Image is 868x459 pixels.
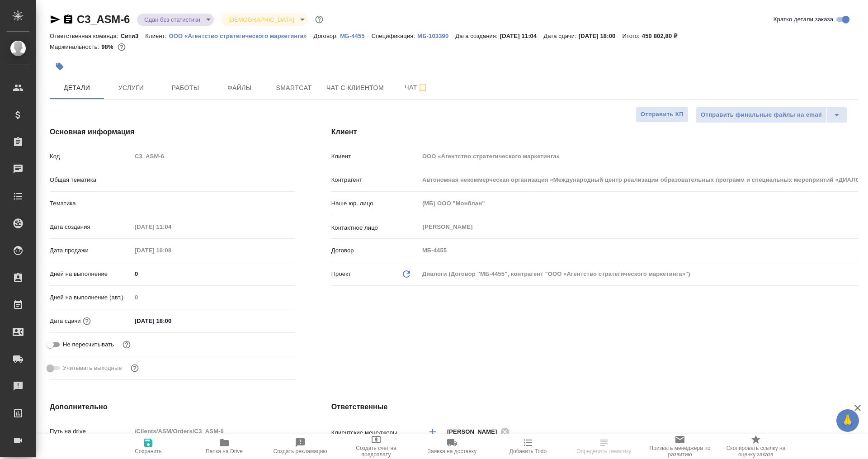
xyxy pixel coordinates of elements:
[50,33,121,39] p: Ответственная команда:
[419,244,858,257] input: Пустое поле
[500,33,544,39] p: [DATE] 11:04
[419,197,858,210] input: Пустое поле
[372,33,417,39] p: Спецификация:
[129,362,141,374] button: Выбери, если сб и вс нужно считать рабочими днями для выполнения заказа.
[272,82,316,94] span: Smartcat
[622,33,642,39] p: Итого:
[447,426,512,437] div: [PERSON_NAME]
[132,314,211,327] input: ✎ Введи что-нибудь
[455,33,500,39] p: Дата создания:
[641,109,684,120] span: Отправить КП
[647,445,712,458] span: Призвать менеджера по развитию
[50,199,132,208] p: Тематика
[576,448,631,454] span: Определить тематику
[50,293,132,302] p: Дней на выполнение (авт.)
[221,14,307,26] div: Сдан без статистики
[50,152,132,161] p: Код
[840,411,855,430] span: 🙏
[543,33,578,39] p: Дата сдачи:
[63,14,74,25] button: Скопировать ссылку
[50,57,70,76] button: Добавить тэг
[50,402,295,412] h4: Дополнительно
[206,448,243,454] span: Папка на Drive
[135,448,162,454] span: Сохранить
[110,434,186,459] button: Сохранить
[109,82,153,94] span: Услуги
[417,33,455,39] p: МБ-103390
[116,41,127,53] button: 8000.00 RUB;
[417,82,428,93] svg: Подписаться
[50,427,132,436] p: Путь на drive
[132,172,295,188] div: ​
[579,33,623,39] p: [DATE] 18:00
[132,150,295,163] input: Пустое поле
[447,427,503,436] span: [PERSON_NAME]
[331,223,419,232] p: Контактное лицо
[132,267,295,280] input: ✎ Введи что-нибудь
[132,196,295,211] div: ​
[226,16,297,24] button: [DEMOGRAPHIC_DATA]
[132,291,295,304] input: Пустое поле
[642,33,684,39] p: 450 802,80 ₽
[490,434,566,459] button: Добавить Todo
[169,33,314,39] p: ООО «Агентство стратегического маркетинга»
[419,173,858,186] input: Пустое поле
[142,16,203,24] button: Сдан без статистики
[77,13,130,25] a: C3_ASM-6
[414,434,490,459] button: Заявка на доставку
[50,175,132,185] p: Общая тематика
[50,14,61,25] button: Скопировать ссылку для ЯМессенджера
[314,33,340,39] p: Договор:
[55,82,99,94] span: Детали
[636,107,689,123] button: Отправить КП
[262,434,338,459] button: Создать рекламацию
[50,317,81,326] p: Дата сдачи
[331,246,419,255] p: Договор
[340,33,371,39] p: МБ-4455
[340,32,371,39] a: МБ-4455
[145,33,169,39] p: Клиент:
[642,434,718,459] button: Призвать менеджера по развитию
[218,82,261,94] span: Файлы
[326,82,384,94] span: Чат с клиентом
[696,107,847,123] div: split button
[344,445,409,458] span: Создать счет на предоплату
[395,82,438,93] span: Чат
[81,315,93,327] button: Если добавить услуги и заполнить их объемом, то дата рассчитается автоматически
[50,222,132,232] p: Дата создания
[774,15,833,24] span: Кратко детали заказа
[419,266,858,282] div: Диалоги (Договор "МБ-4455", контрагент "ООО «Агентство стратегического маркетинга»")
[164,82,207,94] span: Работы
[701,110,822,120] span: Отправить финальные файлы на email
[132,220,211,233] input: Пустое поле
[186,434,262,459] button: Папка на Drive
[331,270,351,279] p: Проект
[132,244,211,257] input: Пустое поле
[331,127,858,137] h4: Клиент
[50,246,132,255] p: Дата продажи
[101,43,115,50] p: 98%
[121,339,132,350] button: Включи, если не хочешь, чтобы указанная дата сдачи изменилась после переставления заказа в 'Подтв...
[331,428,419,437] p: Клиентские менеджеры
[50,43,101,50] p: Маржинальность:
[718,434,794,459] button: Скопировать ссылку на оценку заказа
[331,152,419,161] p: Клиент
[63,340,114,349] span: Не пересчитывать
[121,33,146,39] p: Сити3
[723,445,788,458] span: Скопировать ссылку на оценку заказа
[274,448,327,454] span: Создать рекламацию
[338,434,414,459] button: Создать счет на предоплату
[331,402,858,412] h4: Ответственные
[836,409,859,432] button: 🙏
[137,14,214,26] div: Сдан без статистики
[422,421,443,443] button: Добавить менеджера
[331,199,419,208] p: Наше юр. лицо
[428,448,476,454] span: Заявка на доставку
[417,32,455,39] a: МБ-103390
[132,425,295,438] input: Пустое поле
[169,32,314,39] a: ООО «Агентство стратегического маркетинга»
[696,107,827,123] button: Отправить финальные файлы на email
[50,127,295,137] h4: Основная информация
[63,364,122,373] span: Учитывать выходные
[313,14,325,25] button: Доп статусы указывают на важность/срочность заказа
